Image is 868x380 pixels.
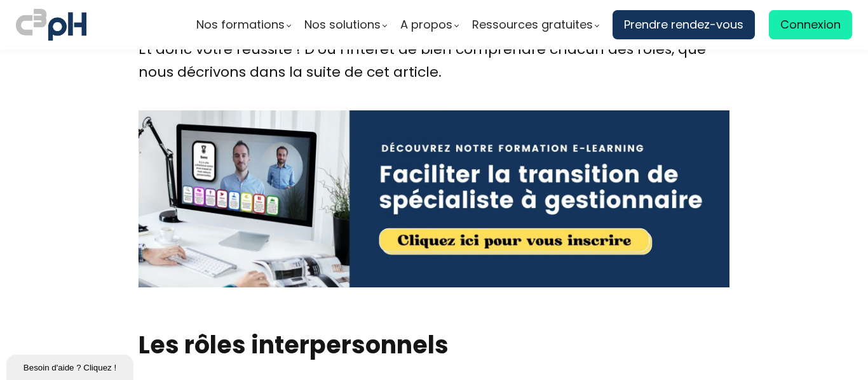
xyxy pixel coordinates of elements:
[304,15,381,34] span: Nos solutions
[6,352,136,380] iframe: chat widget
[400,15,452,34] span: A propos
[16,6,86,43] img: logo C3PH
[624,15,743,34] span: Prendre rendez-vous
[780,15,841,34] span: Connexion
[139,110,729,287] img: infographie technique pomodoro
[196,15,285,34] span: Nos formations
[139,329,729,361] h2: Les rôles interpersonnels
[472,15,593,34] span: Ressources gratuites
[769,10,852,39] a: Connexion
[613,10,755,39] a: Prendre rendez-vous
